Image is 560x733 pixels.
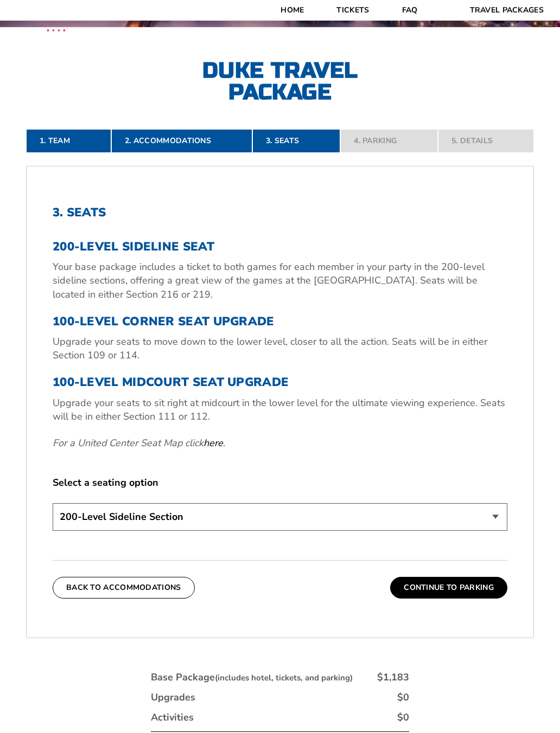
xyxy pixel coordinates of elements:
[53,314,507,329] h3: 100-Level Corner Seat Upgrade
[161,60,399,103] h2: Duke Travel Package
[203,436,223,450] a: here
[26,129,111,153] a: 1. Team
[111,129,252,153] a: 2. Accommodations
[53,577,195,599] button: Back To Accommodations
[397,691,409,704] div: $0
[377,671,409,684] div: $1,183
[53,240,507,254] h3: 200-Level Sideline Seat
[390,577,507,599] button: Continue To Parking
[53,436,225,449] em: For a United Center Seat Map click .
[151,691,195,704] div: Upgrades
[53,396,507,423] p: Upgrade your seats to sit right at midcourt in the lower level for the ultimate viewing experienc...
[33,5,80,53] img: CBS Sports Thanksgiving Classic
[397,711,409,724] div: $0
[151,671,353,684] div: Base Package
[151,711,194,724] div: Activities
[53,476,507,490] label: Select a seating option
[215,672,353,683] small: (includes hotel, tickets, and parking)
[53,205,507,220] h2: 3. Seats
[53,260,507,301] p: Your base package includes a ticket to both games for each member in your party in the 200-level ...
[53,335,507,362] p: Upgrade your seats to move down to the lower level, closer to all the action. Seats will be in ei...
[53,375,507,389] h3: 100-Level Midcourt Seat Upgrade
